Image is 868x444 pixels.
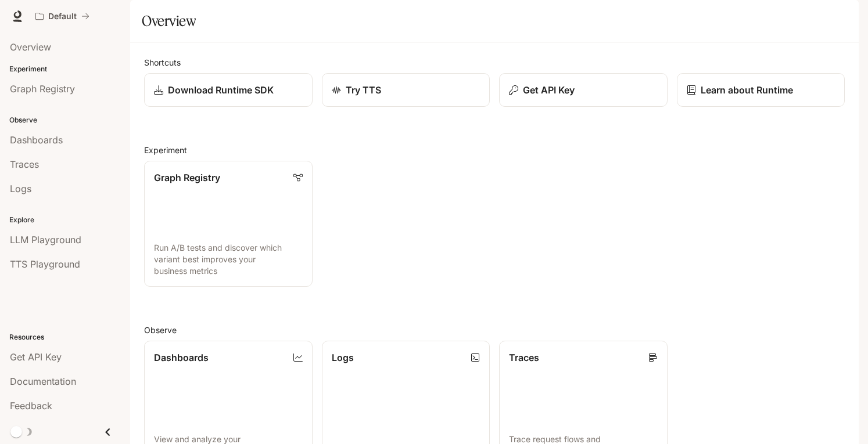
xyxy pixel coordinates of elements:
[346,83,381,97] p: Try TTS
[154,351,209,364] p: Dashboards
[168,83,274,97] p: Download Runtime SDK
[499,73,668,107] button: Get API Key
[332,351,354,364] p: Logs
[154,171,220,185] p: Graph Registry
[677,73,845,107] a: Learn about Runtime
[144,324,845,336] h2: Observe
[48,12,77,21] p: Default
[523,83,575,97] p: Get API Key
[144,56,845,68] h2: Shortcuts
[701,83,793,97] p: Learn about Runtime
[30,5,95,28] button: All workspaces
[144,73,313,107] a: Download Runtime SDK
[154,242,303,277] p: Run A/B tests and discover which variant best improves your business metrics
[509,351,539,364] p: Traces
[142,9,196,33] h1: Overview
[144,161,313,287] a: Graph RegistryRun A/B tests and discover which variant best improves your business metrics
[144,144,845,156] h2: Experiment
[322,73,490,107] a: Try TTS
